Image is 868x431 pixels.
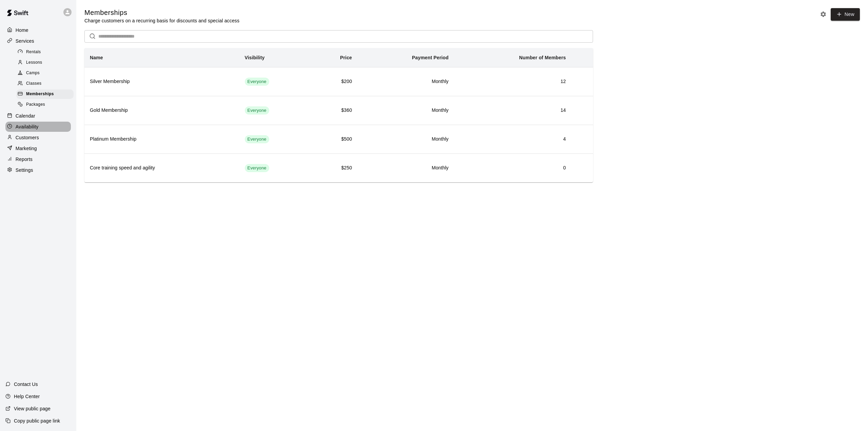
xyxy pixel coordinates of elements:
a: Camps [16,68,76,79]
a: Packages [16,100,76,110]
b: Name [90,55,103,60]
a: Customers [5,132,71,143]
span: Everyone [245,165,269,171]
div: Camps [16,68,74,78]
h6: Monthly [363,107,449,114]
span: Packages [26,101,45,108]
div: Rentals [16,47,74,57]
a: Memberships [16,89,76,100]
p: Settings [16,167,33,173]
b: Price [340,55,352,60]
a: Home [5,25,71,35]
div: This membership is visible to all customers [245,164,269,172]
div: Lessons [16,58,74,67]
h6: Gold Membership [90,107,234,114]
h6: Monthly [363,164,449,172]
button: Memberships settings [818,9,828,19]
a: New [831,8,860,21]
p: Contact Us [14,381,38,388]
span: Lessons [26,59,42,66]
h6: $500 [317,136,352,143]
p: Calendar [16,112,35,119]
h6: Silver Membership [90,78,234,85]
a: Reports [5,154,71,164]
a: Services [5,36,71,46]
table: simple table [84,48,593,182]
div: This membership is visible to all customers [245,135,269,143]
span: Camps [26,70,40,77]
div: Classes [16,79,74,88]
p: Charge customers on a recurring basis for discounts and special access [84,17,239,24]
span: Memberships [26,91,54,98]
a: Settings [5,165,71,175]
div: Memberships [16,89,74,99]
h6: Monthly [363,78,449,85]
p: Help Center [14,393,40,400]
h6: Core training speed and agility [90,164,234,172]
p: View public page [14,405,51,412]
a: Classes [16,79,76,89]
p: Marketing [16,145,37,152]
h6: 0 [459,164,566,172]
p: Reports [16,156,33,163]
span: Everyone [245,136,269,143]
a: Lessons [16,57,76,68]
p: Availability [16,123,39,130]
h6: 4 [459,136,566,143]
div: Packages [16,100,74,109]
p: Services [16,38,34,44]
h6: Platinum Membership [90,136,234,143]
div: This membership is visible to all customers [245,78,269,86]
h6: Monthly [363,136,449,143]
h6: $250 [317,164,352,172]
span: Everyone [245,79,269,85]
h6: 12 [459,78,566,85]
p: Customers [16,134,39,141]
a: Availability [5,122,71,132]
a: Rentals [16,47,76,57]
div: This membership is visible to all customers [245,106,269,115]
h6: 14 [459,107,566,114]
span: Everyone [245,107,269,114]
h6: $200 [317,78,352,85]
h5: Memberships [84,8,239,17]
span: Classes [26,80,41,87]
span: Rentals [26,49,41,56]
p: Home [16,27,28,34]
h6: $360 [317,107,352,114]
p: Copy public page link [14,417,60,424]
a: Calendar [5,111,71,121]
a: Marketing [5,143,71,153]
b: Visibility [245,55,265,60]
b: Number of Members [519,55,566,60]
b: Payment Period [412,55,449,60]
